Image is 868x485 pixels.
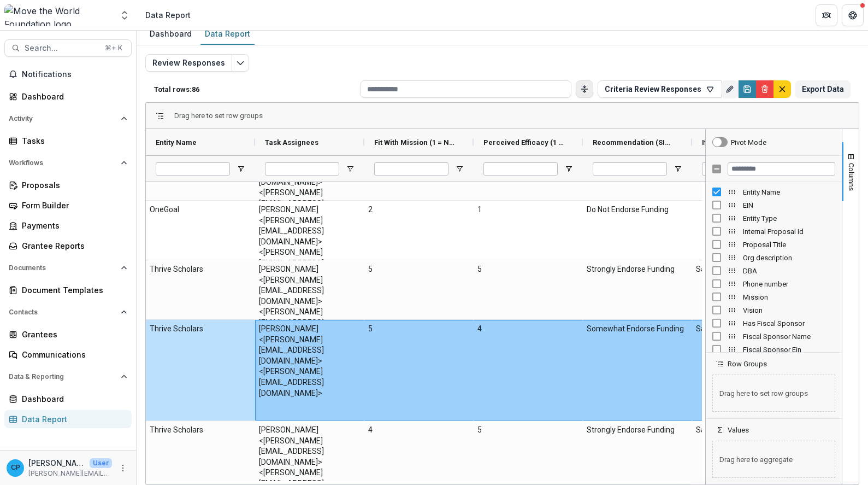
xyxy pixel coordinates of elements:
span: Perceived Efficacy (1 = Not at all, 5 = Extremely) (RATING) [483,138,564,147]
a: Form Builder [4,196,132,214]
span: OneGoal [150,204,251,215]
span: Phone number [743,280,835,288]
span: [PERSON_NAME] <[PERSON_NAME][EMAIL_ADDRESS][DOMAIN_NAME]> <[PERSON_NAME][EMAIL_ADDRESS][DOMAIN_NA... [259,204,361,279]
span: Mission [743,293,835,301]
div: Document Templates [22,284,123,296]
button: Open entity switcher [117,4,132,26]
span: Thrive Scholars [150,324,251,335]
span: Drag here to set row groups [712,375,835,412]
button: Open Activity [4,110,132,127]
span: Task Assignees [265,138,318,147]
button: More [116,461,129,475]
span: 5 [368,264,470,275]
a: Communications [4,346,132,364]
div: Form Builder [22,200,123,211]
div: Dashboard [22,91,123,102]
a: Tasks [4,132,132,150]
button: Open Filter Menu [237,165,245,173]
a: Grantee Reports [4,237,132,255]
div: Dashboard [145,26,196,42]
button: Save [739,80,756,98]
button: Open Filter Menu [564,165,573,173]
span: Activity [9,115,116,122]
div: Pivot Mode [731,138,766,147]
span: Fiscal Sponsor Name [743,332,835,341]
span: If Recommendation = Endorse and Applicant = Prior Grantee, do you think we should fund at a highe... [702,138,783,147]
button: Review Responses [145,54,232,72]
p: User [90,458,112,468]
img: Move the World Foundation logo [4,4,113,26]
input: If Recommendation = Endorse and Applicant = Prior Grantee, do you think we should fund at a highe... [702,162,776,176]
div: Payments [22,220,123,231]
div: EIN Column [706,198,842,212]
span: 5 [477,425,579,436]
input: Perceived Efficacy (1 = Not at all, 5 = Extremely) (RATING) Filter Input [483,162,558,176]
button: Open Data & Reporting [4,368,132,385]
button: Open Workflows [4,154,132,172]
div: Proposals [22,179,123,191]
span: Somewhat Endorse Funding [587,324,688,335]
span: Same level [696,264,798,275]
div: Row Groups [706,368,842,418]
span: Entity Name [156,138,197,147]
span: 4 [477,324,579,335]
span: 1 [477,204,579,215]
a: Payments [4,217,132,235]
span: Drag here to set row groups [174,112,263,120]
span: Proposal Title [743,241,835,249]
div: Phone number Column [706,277,842,290]
button: Rename [721,80,739,98]
span: Drag here to aggregate [712,441,835,478]
span: Fiscal Sponsor Ein [743,346,835,354]
span: Search... [25,44,98,53]
a: Document Templates [4,281,132,299]
span: Thrive Scholars [150,264,251,275]
div: Data Report [22,413,123,425]
div: Fiscal Sponsor Ein Column [706,343,842,356]
a: Data Report [4,410,132,428]
a: Proposals [4,176,132,194]
span: Row Groups [728,360,767,368]
a: Data Report [200,24,255,45]
div: Proposal Title Column [706,238,842,251]
div: Grantees [22,329,123,340]
button: Notifications [4,66,132,83]
nav: breadcrumb [141,7,195,23]
span: Documents [9,264,116,272]
button: default [773,80,791,98]
button: Delete [756,80,773,98]
div: Mission Column [706,290,842,303]
span: Strongly Endorse Funding [587,425,688,436]
div: Entity Type Column [706,212,842,225]
button: Export Data [795,80,851,98]
div: Tasks [22,135,123,147]
a: Dashboard [4,87,132,106]
span: Strongly Endorse Funding [587,264,688,275]
span: Columns [847,163,855,191]
button: Open Documents [4,259,132,277]
span: Workflows [9,159,116,167]
input: Task Assignees Filter Input [265,162,339,176]
div: Row Groups [174,112,263,120]
span: [PERSON_NAME] <[PERSON_NAME][EMAIL_ADDRESS][DOMAIN_NAME]> <[PERSON_NAME][EMAIL_ADDRESS][DOMAIN_NA... [259,324,361,399]
span: 2 [368,204,470,215]
span: Entity Type [743,214,835,223]
p: [PERSON_NAME][EMAIL_ADDRESS][DOMAIN_NAME] [28,469,112,478]
div: DBA Column [706,264,842,277]
div: ⌘ + K [103,42,125,54]
span: Has Fiscal Sponsor [743,319,835,328]
a: Dashboard [145,24,196,45]
span: Fit With Mission (1 = Not at all, 5 = Extremely Likely) (RATING) [374,138,455,147]
div: Vision Column [706,303,842,317]
button: Edit selected report [232,54,249,72]
span: Vision [743,306,835,314]
input: Fit With Mission (1 = Not at all, 5 = Extremely Likely) (RATING) Filter Input [374,162,448,176]
input: Recommendation (SINGLE_RESPONSE) Filter Input [593,162,667,176]
div: Has Fiscal Sponsor Column [706,317,842,330]
button: Open Filter Menu [346,165,355,173]
span: 5 [477,264,579,275]
span: [PERSON_NAME] <[PERSON_NAME][EMAIL_ADDRESS][DOMAIN_NAME]> <[PERSON_NAME][EMAIL_ADDRESS][DOMAIN_NA... [259,264,361,339]
button: Open Filter Menu [674,165,682,173]
span: Notifications [22,70,127,79]
span: Data & Reporting [9,373,116,381]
